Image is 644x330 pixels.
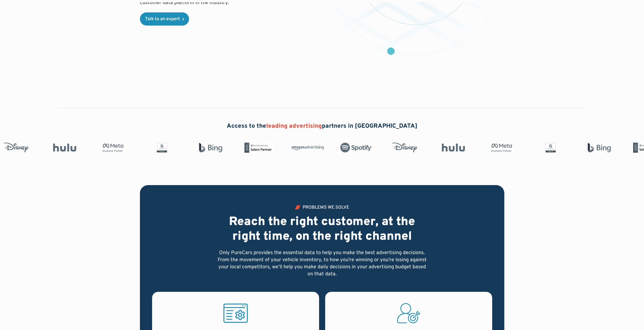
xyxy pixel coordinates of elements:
[140,12,189,26] a: Talk to an expert
[266,122,322,130] span: leading advertising
[145,17,180,21] div: Talk to an expert
[534,143,567,153] img: Google Partner
[583,143,615,153] img: Bing
[217,215,427,244] h2: Reach the right customer, at the right time, on the right channel
[227,122,418,131] h2: Access to the partners in [GEOGRAPHIC_DATA]
[49,144,81,152] img: Hulu
[292,144,324,152] img: Amazon Advertising
[146,143,178,153] img: Google Partner
[437,144,470,152] img: Hulu
[389,143,421,153] img: Disney
[340,143,372,153] img: Spotify
[97,143,130,153] img: Meta Business Partner
[243,143,275,153] img: Microsoft Advertising Partner
[303,205,349,210] div: PROBLEMS WE SOLVE
[486,143,518,153] img: Meta Business Partner
[194,143,227,153] img: Bing
[217,249,427,278] p: Only PureCars provides the essential data to help you make the best advertising decisions. From t...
